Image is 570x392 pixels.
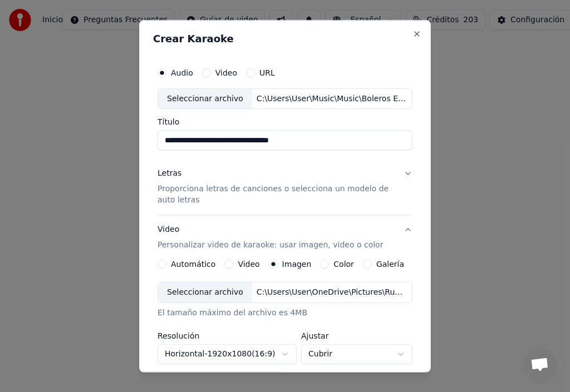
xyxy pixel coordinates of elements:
label: Galería [376,260,404,268]
div: El tamaño máximo del archivo es 4MB [158,307,412,319]
h2: Crear Karaoke [153,33,417,43]
label: Automático [171,260,215,268]
label: Resolución [158,332,297,340]
label: Imagen [282,260,312,268]
p: Proporciona letras de canciones o selecciona un modelo de auto letras [158,183,395,206]
label: Ajustar [301,332,412,340]
div: Video [158,224,383,251]
div: Letras [158,168,181,179]
button: LetrasProporciona letras de canciones o selecciona un modelo de auto letras [158,159,412,215]
p: Personalizar video de karaoke: usar imagen, video o color [158,240,383,251]
label: Título [158,118,412,126]
div: Seleccionar archivo [158,282,252,302]
label: Audio [171,68,193,76]
label: URL [259,68,275,76]
button: VideoPersonalizar video de karaoke: usar imagen, video o color [158,215,412,260]
div: Seleccionar archivo [158,88,252,108]
label: Video [215,68,237,76]
label: Video [238,260,259,268]
div: C:\Users\User\OneDrive\Pictures\Rudissimo karaoke suscribete.jpg [252,287,412,298]
div: C:\Users\User\Music\Music\Boleros Exitos\[PERSON_NAME] - En Mi Viejo San [PERSON_NAME].mp3 [252,93,412,104]
label: Color [333,260,354,268]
